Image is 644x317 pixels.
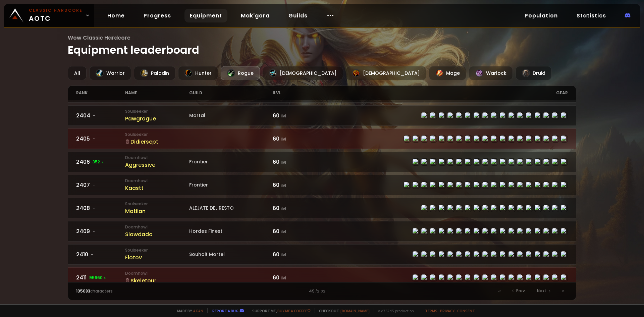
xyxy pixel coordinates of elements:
div: 60 [273,135,322,143]
span: Made by [173,308,203,313]
span: - [93,205,95,211]
div: Hordes Finest [189,228,273,235]
div: 60 [273,111,322,120]
div: 60 [273,181,322,189]
div: 60 [273,227,322,235]
a: Privacy [440,308,454,313]
a: Statistics [571,9,611,22]
span: Support me, [248,308,311,313]
div: Frontier [189,158,273,165]
small: Doomhowl [125,270,189,276]
div: gear [322,86,568,100]
a: Consent [457,308,475,313]
a: Progress [138,9,176,22]
a: 2406352 DoomhowlAggressiveFrontier60 ilvlitem-11925item-19491item-13358item-4335item-16721item-22... [68,152,577,172]
small: Doomhowl [125,155,189,161]
span: - [91,252,93,258]
small: ilvl [281,206,286,211]
div: guild [189,86,273,100]
div: Matiian [125,207,189,215]
div: Didiersept [125,138,189,146]
a: Classic HardcoreAOTC [4,4,94,27]
small: / 2102 [315,289,325,294]
a: Home [102,9,130,22]
a: a fan [193,308,203,313]
a: Guilds [283,9,313,22]
small: Classic Hardcore [29,7,83,13]
span: 95660 [89,275,107,281]
div: 2408 [76,204,125,212]
div: 2404 [76,111,125,120]
div: Paladin [134,66,175,80]
small: Soulseeker [125,131,189,138]
small: Soulseeker [125,201,189,207]
a: Equipment [184,9,227,22]
span: Next [537,288,546,294]
small: ilvl [281,182,286,188]
small: Doomhowl [125,178,189,184]
div: Druid [516,66,552,80]
span: 105083 [76,288,90,294]
a: 2409-DoomhowlSlowdadoHordes Finest60 ilvlitem-19984item-19159item-10774item-6136item-19127item-16... [68,221,577,242]
div: Flotov [125,253,189,262]
small: ilvl [281,275,286,281]
div: 60 [273,204,322,212]
small: ilvl [281,229,286,234]
div: Frontier [189,181,273,189]
span: Prev [516,288,525,294]
a: Population [519,9,563,22]
div: characters [76,288,199,294]
div: name [125,86,189,100]
span: Checkout [315,308,370,313]
span: 352 [93,159,105,165]
div: Hunter [178,66,218,80]
a: Buy me a coffee [277,308,311,313]
a: 2410-SoulseekerFlotovSouhait Mortel60 ilvlitem-22718item-15411item-12927item-14637item-20216item-... [68,244,577,265]
div: Skeletour [125,276,189,285]
a: 2405-SoulseekerDidiersept60 ilvlitem-19984item-19159item-10783item-6136item-19127item-16713item-1... [68,128,577,149]
small: Soulseeker [125,108,189,114]
div: 2406 [76,158,125,166]
div: Kaastt [125,184,189,192]
small: Doomhowl [125,224,189,230]
h1: Equipment leaderboard [68,34,577,58]
small: ilvl [281,159,286,165]
div: ilvl [273,86,322,100]
small: ilvl [281,252,286,258]
div: Slowdado [125,230,189,239]
a: [DOMAIN_NAME] [340,308,370,313]
div: 2411 [76,273,125,282]
div: ALEJATE DEL RESTO [189,205,273,212]
div: Pawgrogue [125,114,189,123]
div: 2407 [76,181,125,189]
div: Souhait Mortel [189,251,273,258]
div: rank [76,86,125,100]
span: - [93,228,95,234]
div: [DEMOGRAPHIC_DATA] [346,66,426,80]
a: 2404-SoulseekerPawgrogueMortal60 ilvlitem-13404item-22150item-12927item-16721item-22002item-15062... [68,105,577,126]
span: v. d752d5 - production [374,308,414,313]
div: 2409 [76,227,125,235]
a: 241195660 DoomhowlSkeletour60 ilvlitem-8348item-19159item-10113item-2105item-10105item-16713item-... [68,267,577,288]
div: Mage [429,66,466,80]
a: 2408-SoulseekerMatiianALEJATE DEL RESTO60 ilvlitem-13404item-17044item-13116item-17742item-16713i... [68,198,577,218]
small: ilvl [281,136,286,142]
div: 2410 [76,250,125,259]
div: Aggressive [125,161,189,169]
div: Warrior [89,66,131,80]
span: - [93,136,95,142]
div: 60 [273,158,322,166]
div: 49 [199,288,445,294]
small: Soulseeker [125,247,189,253]
div: 60 [273,250,322,259]
div: Rogue [221,66,260,80]
div: 2405 [76,135,125,143]
span: - [93,182,95,188]
span: - [93,113,95,119]
a: 2407-DoomhowlKaasttFrontier60 ilvlitem-11925item-15411item-12082item-49item-15381item-16713item-8... [68,175,577,195]
div: [DEMOGRAPHIC_DATA] [263,66,343,80]
div: Mortal [189,112,273,119]
a: Terms [425,308,437,313]
span: AOTC [29,7,83,23]
div: All [68,66,87,80]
